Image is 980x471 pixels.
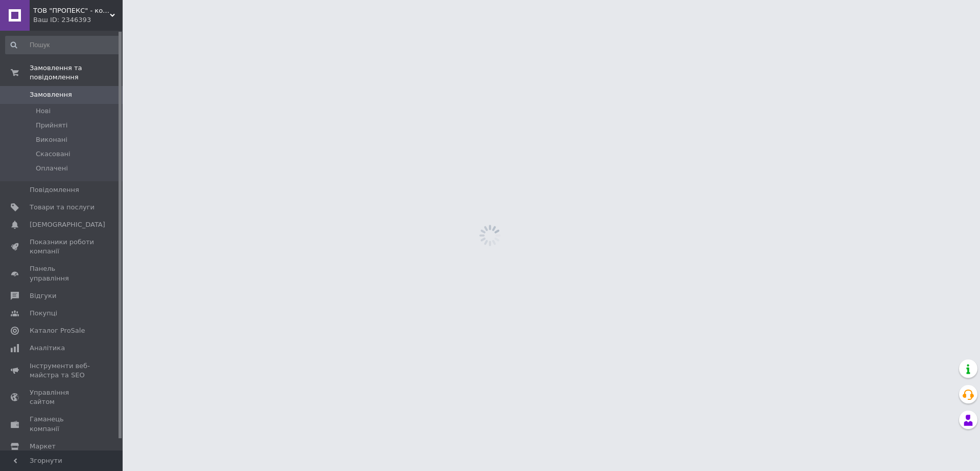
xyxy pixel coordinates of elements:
span: Відгуки [30,291,56,301]
span: Замовлення [30,90,72,99]
span: Аналітика [30,344,65,353]
span: Панель управління [30,264,95,283]
span: ТОВ "ПРОПЕКС" - комплектація об'єктів цивільного та промислового будівництва! [33,6,110,15]
span: Каталог ProSale [30,326,85,335]
span: Маркет [30,442,56,451]
span: Замовлення та повідомлення [30,63,123,82]
span: Гаманець компанії [30,415,95,433]
span: Товари та послуги [30,203,95,212]
span: Нові [36,106,51,116]
span: Покупці [30,309,57,318]
span: Показники роботи компанії [30,238,95,256]
span: Скасовані [36,149,71,159]
input: Пошук [5,36,121,54]
span: Прийняті [36,121,67,130]
div: Ваш ID: 2346393 [33,15,123,25]
span: Повідомлення [30,185,79,195]
span: Виконані [36,135,67,144]
span: Інструменти веб-майстра та SEO [30,361,95,380]
span: Управління сайтом [30,388,95,406]
span: [DEMOGRAPHIC_DATA] [30,220,105,229]
span: Оплачені [36,164,68,173]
